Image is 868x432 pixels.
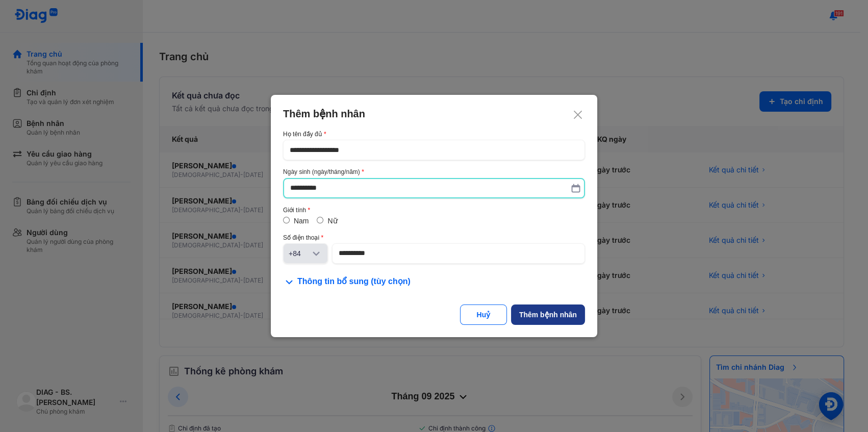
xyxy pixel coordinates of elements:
div: Họ tên đầy đủ [283,131,585,138]
label: Nữ [327,217,337,225]
div: Số điện thoại [283,234,585,241]
label: Nam [294,217,309,225]
div: Thêm bệnh nhân [283,107,585,120]
div: Thêm bệnh nhân [519,310,577,320]
span: Thông tin bổ sung (tùy chọn) [297,276,411,288]
div: Ngày sinh (ngày/tháng/năm) [283,168,585,175]
div: Giới tính [283,207,585,214]
button: Huỷ [460,304,507,325]
div: +84 [289,248,310,259]
button: Thêm bệnh nhân [511,304,585,325]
